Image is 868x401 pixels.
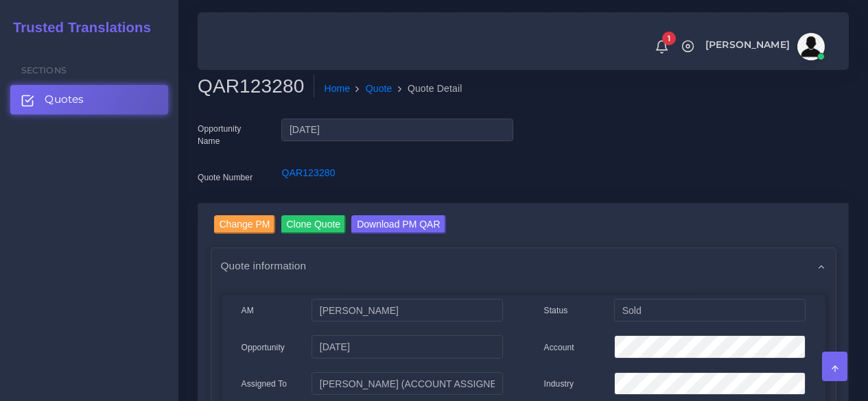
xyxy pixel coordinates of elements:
[10,85,168,114] a: Quotes
[662,32,676,45] span: 1
[211,248,836,283] div: Quote information
[214,215,276,234] input: Change PM
[544,341,574,354] label: Account
[242,341,285,354] label: Opportunity
[392,82,462,96] li: Quote Detail
[351,215,445,234] input: Download PM QAR
[324,82,350,96] a: Home
[699,33,830,60] a: [PERSON_NAME]avatar
[198,171,253,184] label: Quote Number
[797,33,825,60] img: avatar
[650,39,674,54] a: 1
[198,123,261,147] label: Opportunity Name
[242,378,288,390] label: Assigned To
[45,92,84,107] span: Quotes
[312,372,502,396] input: pm
[366,82,392,96] a: Quote
[198,75,314,98] h2: QAR123280
[544,378,574,390] label: Industry
[242,304,254,317] label: AM
[705,40,790,49] span: [PERSON_NAME]
[21,65,67,75] span: Sections
[3,19,151,36] h2: Trusted Translations
[3,16,151,39] a: Trusted Translations
[281,215,347,234] input: Clone Quote
[281,167,335,178] a: QAR123280
[544,304,568,317] label: Status
[221,258,307,274] span: Quote information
